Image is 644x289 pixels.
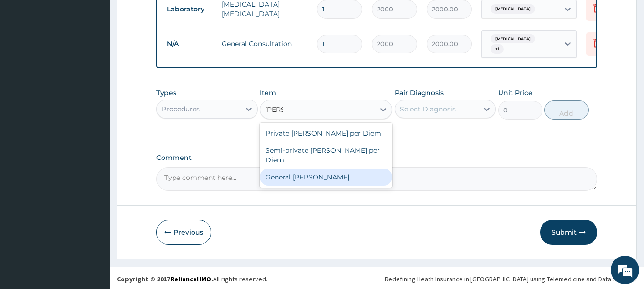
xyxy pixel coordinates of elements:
[117,275,213,283] strong: Copyright © 2017 .
[544,100,589,120] button: Add
[5,190,182,223] textarea: Type your message and hit 'Enter'
[491,4,535,14] span: [MEDICAL_DATA]
[50,53,160,66] div: Chat with us now
[260,88,276,98] label: Item
[260,125,392,142] div: Private [PERSON_NAME] per Diem
[395,88,444,98] label: Pair Diagnosis
[260,169,392,186] div: General [PERSON_NAME]
[540,220,597,245] button: Submit
[498,88,532,98] label: Unit Price
[491,34,535,44] span: [MEDICAL_DATA]
[156,154,598,162] label: Comment
[400,104,456,114] div: Select Diagnosis
[170,275,211,283] a: RelianceHMO
[55,85,132,181] span: We're online!
[162,35,217,53] td: N/A
[156,5,179,28] div: Minimize live chat window
[260,142,392,169] div: Semi-private [PERSON_NAME] per Diem
[491,44,504,54] span: + 1
[162,104,200,114] div: Procedures
[18,48,39,71] img: d_794563401_company_1708531726252_794563401
[156,220,211,245] button: Previous
[217,34,312,53] td: General Consultation
[385,274,637,284] div: Redefining Heath Insurance in [GEOGRAPHIC_DATA] using Telemedicine and Data Science!
[156,89,176,97] label: Types
[162,0,217,18] td: Laboratory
